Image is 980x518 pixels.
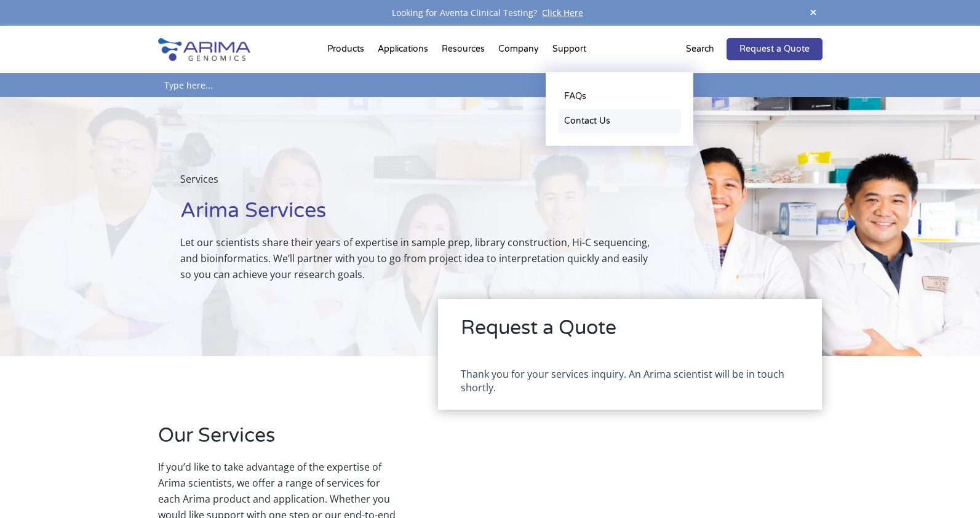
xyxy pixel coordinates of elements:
h1: Arima Services [180,197,660,234]
p: Services [180,171,660,197]
div: Looking for Aventa Clinical Testing? [158,5,823,21]
a: Click Here [537,7,588,18]
h2: Request a Quote [461,314,799,351]
h2: Our Services [158,422,402,459]
a: Contact Us [558,109,681,133]
input: Type here... [158,73,823,97]
a: FAQs [558,84,681,109]
a: Request a Quote [727,38,823,60]
p: Search [686,41,714,57]
p: Let our scientists share their years of expertise in sample prep, library construction, Hi-C sequ... [180,234,660,282]
img: Arima-Genomics-logo [158,38,250,61]
iframe: Form 1 [461,367,799,394]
